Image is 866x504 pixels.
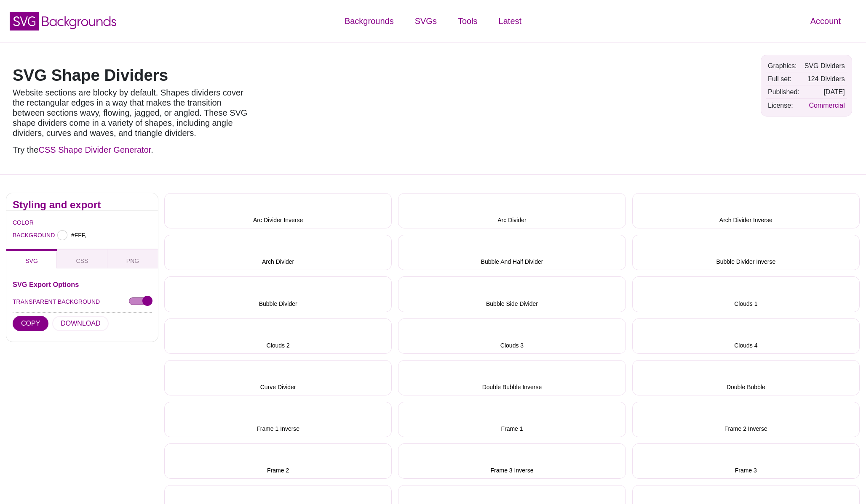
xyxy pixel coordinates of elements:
a: Backgrounds [334,8,404,34]
button: Frame 1 Inverse [164,402,392,437]
a: Tools [447,8,488,34]
button: Clouds 3 [398,318,625,354]
button: COPY [13,316,48,331]
td: Published: [766,86,802,98]
label: BACKGROUND [13,230,23,241]
button: Frame 2 Inverse [632,402,860,437]
a: Latest [488,8,532,34]
td: License: [766,99,802,111]
button: Curve Divider [164,360,392,395]
a: Commercial [809,102,845,109]
button: Arch Divider Inverse [632,193,860,228]
button: Frame 2 [164,443,392,479]
td: Graphics: [766,60,802,72]
button: DOWNLOAD [52,316,109,331]
button: Clouds 4 [632,318,860,354]
button: PNG [107,249,158,268]
button: Bubble Side Divider [398,276,625,312]
button: Frame 3 [632,443,860,479]
label: COLOR [13,217,23,228]
h3: SVG Export Options [13,281,152,288]
h2: Styling and export [13,202,152,208]
a: Account [800,8,851,34]
label: TRANSPARENT BACKGROUND [13,296,100,307]
td: Full set: [766,73,802,85]
span: PNG [126,257,139,264]
button: Double Bubble Inverse [398,360,625,395]
button: Arc Divider Inverse [164,193,392,228]
td: 124 Dividers [802,73,847,85]
button: Bubble Divider Inverse [632,235,860,270]
td: SVG Dividers [802,60,847,72]
a: CSS Shape Divider Generator [39,145,151,154]
p: Try the . [13,145,253,155]
span: CSS [76,257,88,264]
button: Frame 1 [398,402,625,437]
button: Double Bubble [632,360,860,395]
a: SVGs [404,8,447,34]
button: CSS [57,249,107,268]
button: Frame 3 Inverse [398,443,625,479]
button: Arc Divider [398,193,625,228]
button: Arch Divider [164,235,392,270]
button: Clouds 2 [164,318,392,354]
button: Clouds 1 [632,276,860,312]
td: [DATE] [802,86,847,98]
button: Bubble Divider [164,276,392,312]
p: Website sections are blocky by default. Shapes dividers cover the rectangular edges in a way that... [13,88,253,138]
button: Bubble And Half Divider [398,235,625,270]
h1: SVG Shape Dividers [13,67,253,83]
